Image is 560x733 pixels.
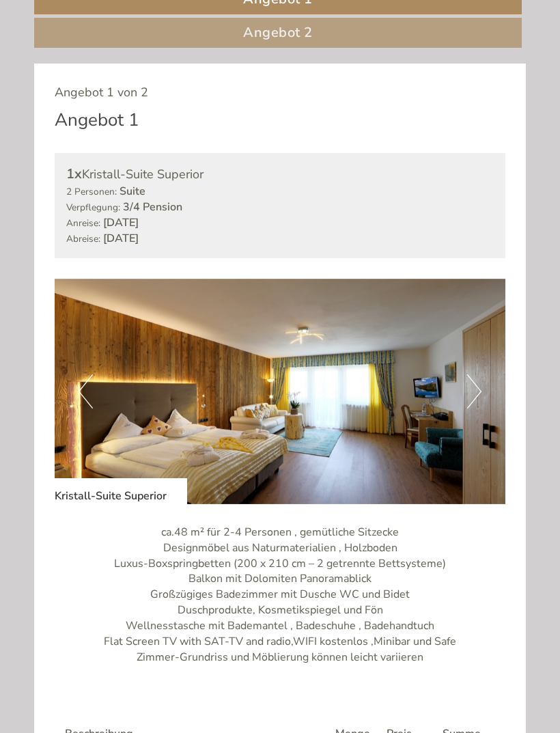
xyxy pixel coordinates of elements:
div: Angebot 1 [55,107,139,133]
div: Hotel Kristall [20,40,221,51]
p: ca.48 m² für 2-4 Personen , gemütliche Sitzecke Designmöbel aus Naturmaterialien , Holzboden Luxu... [55,525,505,665]
b: 3/4 Pension [123,199,182,215]
small: 05:38 [20,66,221,76]
button: Senden [359,354,451,384]
div: Guten Tag, wie können wir Ihnen helfen? [10,37,228,79]
b: [DATE] [103,215,139,230]
b: Suite [120,184,145,199]
span: Angebot 1 von 2 [55,84,148,100]
button: Previous [79,374,93,409]
button: Next [467,374,481,409]
div: Kristall-Suite Superior [55,478,187,504]
small: 2 Personen: [66,185,117,198]
span: Angebot 2 [243,23,313,42]
img: image [55,279,505,504]
b: [DATE] [103,231,139,246]
b: 1x [66,165,82,183]
small: Anreise: [66,217,100,230]
small: Abreise: [66,232,100,245]
div: Kristall-Suite Superior [66,165,494,184]
small: Verpflegung: [66,201,120,214]
div: Montag [193,10,258,33]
